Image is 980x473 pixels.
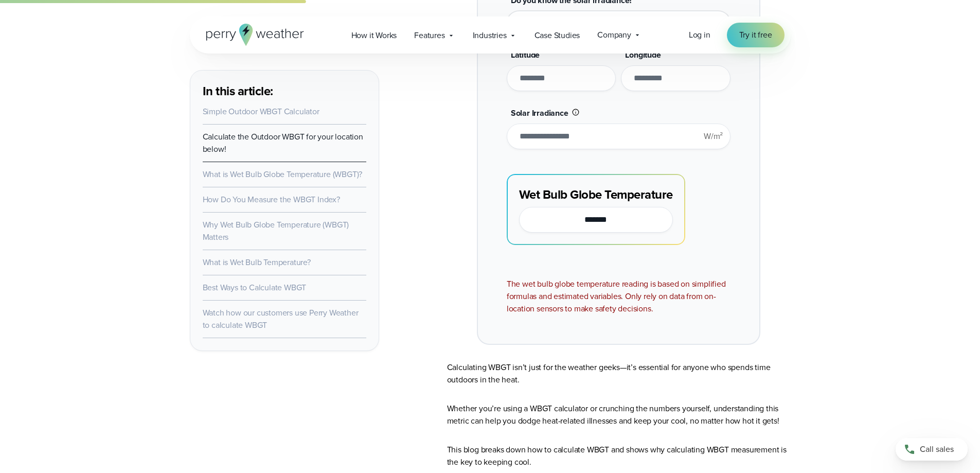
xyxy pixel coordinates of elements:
span: Longitude [625,49,661,61]
p: Calculating WBGT isn’t just for the weather geeks—it’s essential for anyone who spends time outdo... [447,361,791,386]
a: Best Ways to Calculate WBGT [203,282,307,293]
a: Simple Outdoor WBGT Calculator [203,106,319,117]
a: What is Wet Bulb Temperature? [203,256,311,268]
span: Log in [689,29,710,41]
span: Latitude [511,49,540,61]
span: Call sales [920,443,954,456]
a: Try it free [727,23,785,47]
span: Try it free [739,29,772,41]
a: Call sales [896,438,968,461]
a: Watch how our customers use Perry Weather to calculate WBGT [203,307,359,331]
h3: In this article: [203,83,366,99]
span: Features [414,29,444,42]
a: How Do You Measure the WBGT Index? [203,194,340,205]
span: Solar Irradiance [511,107,568,119]
a: Why Wet Bulb Globe Temperature (WBGT) Matters [203,219,349,243]
a: Case Studies [526,25,589,46]
span: Company [597,29,631,41]
p: This blog breaks down how to calculate WBGT and shows why calculating WBGT measurement is the key... [447,444,791,468]
a: How it Works [343,25,406,46]
div: The wet bulb globe temperature reading is based on simplified formulas and estimated variables. O... [507,278,730,315]
a: What is Wet Bulb Globe Temperature (WBGT)? [203,168,363,180]
span: How it Works [351,29,397,42]
a: Calculate the Outdoor WBGT for your location below! [203,131,363,155]
span: Case Studies [534,29,580,42]
a: Log in [689,29,710,41]
span: Industries [473,29,507,42]
p: Whether you’re using a WBGT calculator or crunching the numbers yourself, understanding this metr... [447,402,791,427]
